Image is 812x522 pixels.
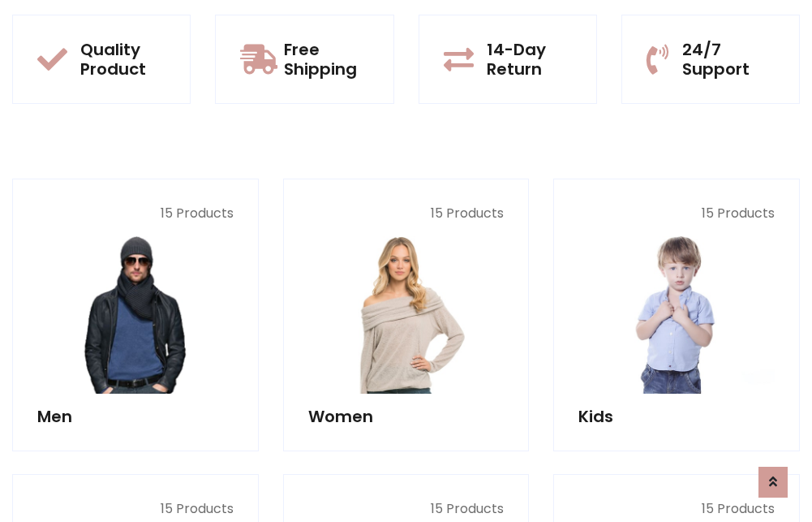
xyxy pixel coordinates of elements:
h5: Quality Product [80,40,165,79]
p: 15 Products [37,204,234,223]
h5: Free Shipping [284,40,368,79]
h5: 24/7 Support [682,40,775,79]
p: 15 Products [578,204,775,223]
h5: Kids [578,407,775,426]
h5: 14-Day Return [487,40,572,79]
p: 15 Products [37,499,234,519]
p: 15 Products [308,499,505,519]
h5: Women [308,407,505,426]
p: 15 Products [578,499,775,519]
p: 15 Products [308,204,505,223]
h5: Men [37,407,234,426]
